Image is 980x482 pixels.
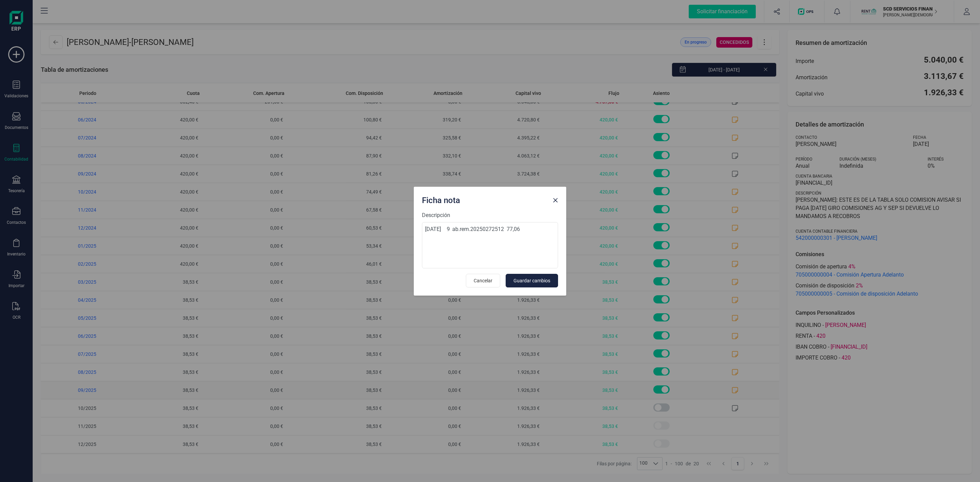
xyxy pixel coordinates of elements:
[419,192,550,206] div: Ficha nota
[550,195,561,206] button: Close
[513,277,550,284] span: Guardar cambios
[474,277,492,284] span: Cancelar
[506,274,558,287] button: Guardar cambios
[422,211,558,219] label: Descripción
[466,274,500,287] button: Cancelar
[422,222,558,268] textarea: [DATE] 9 ab.rem.20250272512 77,06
